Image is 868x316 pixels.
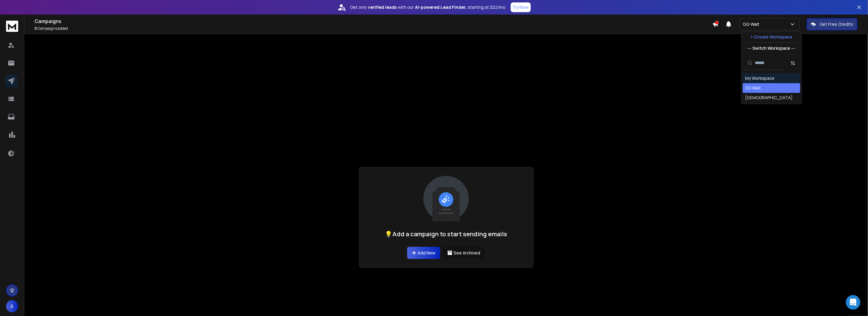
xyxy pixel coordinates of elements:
[745,75,774,81] div: My Workspace
[385,230,507,238] h1: 💡Add a campaign to start sending emails
[35,18,712,25] h1: Campaigns
[6,300,18,312] button: A
[743,21,762,27] p: GG Wait
[35,26,37,31] span: 0
[35,26,712,31] p: Campaigns added
[787,57,799,69] button: Sort by Sort A-Z
[748,45,796,51] p: --- Switch Workspace ---
[368,4,397,10] strong: verified leads
[745,85,761,91] div: GG Wait
[407,247,440,259] a: Add New
[846,295,860,310] div: Open Intercom Messenger
[511,2,531,12] button: Try Now
[745,95,793,101] div: [DEMOGRAPHIC_DATA]
[350,4,506,10] p: Get only with our starting at $22/mo
[741,32,801,42] button: + Create Workspace
[820,21,853,27] p: Get Free Credits
[415,4,467,10] strong: AI-powered Lead Finder,
[807,18,857,30] button: Get Free Credits
[6,21,18,32] img: logo
[513,4,529,10] p: Try Now
[443,247,485,259] button: See Archived
[751,34,792,40] p: + Create Workspace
